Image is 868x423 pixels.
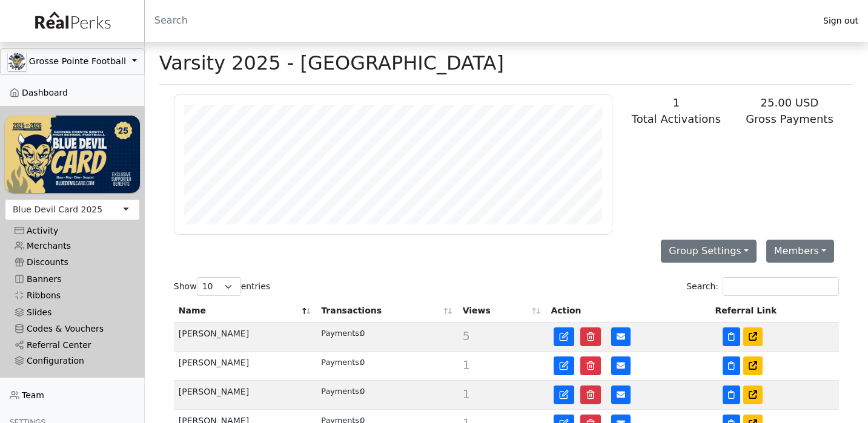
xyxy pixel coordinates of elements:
[766,240,834,263] button: Members
[159,51,504,74] h1: Varsity 2025 - [GEOGRAPHIC_DATA]
[5,271,140,287] a: Banners
[463,329,470,343] span: 5
[174,300,316,323] th: Name: activate to sort column descending
[15,356,130,366] div: Configuration
[711,300,840,323] th: Referral Link
[661,240,757,263] button: Group Settings
[321,385,452,397] div: 0
[463,358,470,372] span: 1
[13,203,102,216] div: Blue Devil Card 2025
[28,7,116,34] img: real_perks_logo-01.svg
[5,254,140,271] a: Discounts
[174,323,316,352] td: [PERSON_NAME]
[5,116,140,192] img: WvZzOez5OCqmO91hHZfJL7W2tJ07LbGMjwPPNJwI.png
[740,111,839,127] div: Gross Payments
[197,277,241,296] select: Showentries
[174,381,316,410] td: [PERSON_NAME]
[5,304,140,320] a: Slides
[813,13,868,29] a: Sign out
[316,300,457,323] th: Transactions: activate to sort column ascending
[723,277,839,296] input: Search:
[321,356,360,368] div: Payments:
[463,387,470,401] span: 1
[458,300,546,323] th: Views: activate to sort column ascending
[686,277,839,296] label: Search:
[627,94,726,111] div: 1
[627,111,726,127] div: Total Activations
[740,94,839,111] div: 25.00 USD
[321,356,452,368] div: 0
[145,6,813,35] input: Search
[546,300,710,323] th: Action
[174,352,316,381] td: [PERSON_NAME]
[5,337,140,353] a: Referral Center
[8,53,26,71] img: GAa1zriJJmkmu1qRtUwg8x1nQwzlKm3DoqW9UgYl.jpg
[15,226,130,236] div: Activity
[321,385,360,397] div: Payments:
[5,238,140,254] a: Merchants
[5,321,140,337] a: Codes & Vouchers
[321,327,360,339] div: Payments:
[5,287,140,304] a: Ribbons
[321,327,452,339] div: 0
[174,277,270,296] label: Show entries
